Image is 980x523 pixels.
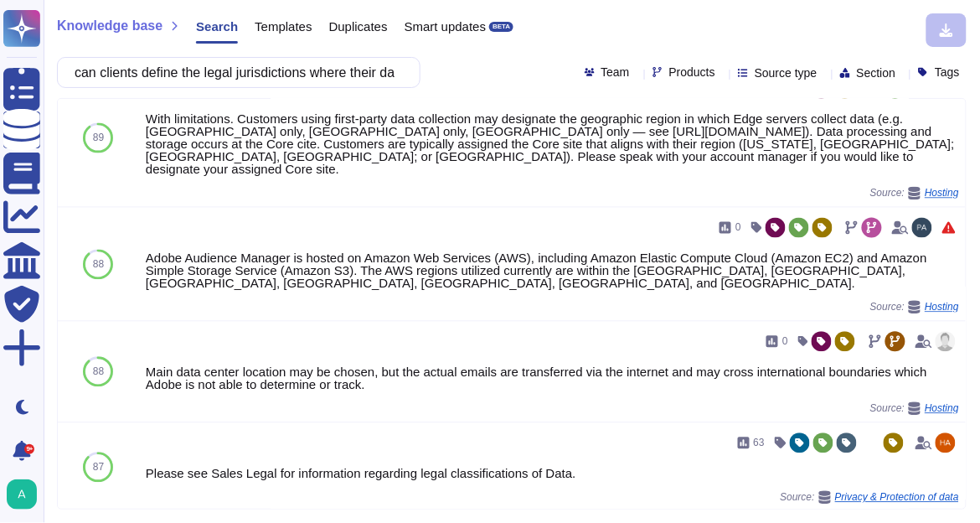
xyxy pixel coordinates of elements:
span: Templates [255,20,312,33]
span: 88 [93,260,104,270]
img: user [912,218,932,238]
span: Privacy & Protection of data [835,493,959,503]
span: 88 [93,367,104,377]
span: 63 [754,438,765,448]
div: Adobe Audience Manager is hosted on Amazon Web Services (AWS), including Amazon Elastic Compute C... [146,252,959,290]
span: Smart updates [405,20,487,33]
span: 0 [735,223,741,233]
span: Source: [870,402,959,416]
div: Please see Sales Legal for information regarding legal classifications of Data. [146,468,959,480]
span: Hosting [925,404,959,414]
img: user [936,332,956,352]
span: 0 [782,337,788,347]
img: user [936,433,956,453]
span: Source type [755,67,818,79]
button: user [3,476,49,513]
span: 87 [93,463,104,473]
span: Section [857,67,896,79]
div: Main data center location may be chosen, but the actual emails are transferred via the internet a... [146,366,959,391]
div: With limitations. Customers using first-party data collection may designate the geographic region... [146,113,959,176]
span: Knowledge base [57,19,162,33]
span: Source: [870,301,959,314]
img: user [7,479,37,510]
span: Hosting [925,189,959,199]
div: 9+ [24,444,34,454]
div: BETA [489,22,513,32]
span: Duplicates [329,20,388,33]
span: Source: [781,491,959,505]
span: 89 [93,133,104,143]
span: Products [669,66,715,78]
span: Tags [935,66,960,78]
span: Source: [870,187,959,200]
span: Team [601,66,630,78]
span: Search [196,20,238,33]
input: Search a question or template... [66,58,403,87]
span: Hosting [925,303,959,313]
